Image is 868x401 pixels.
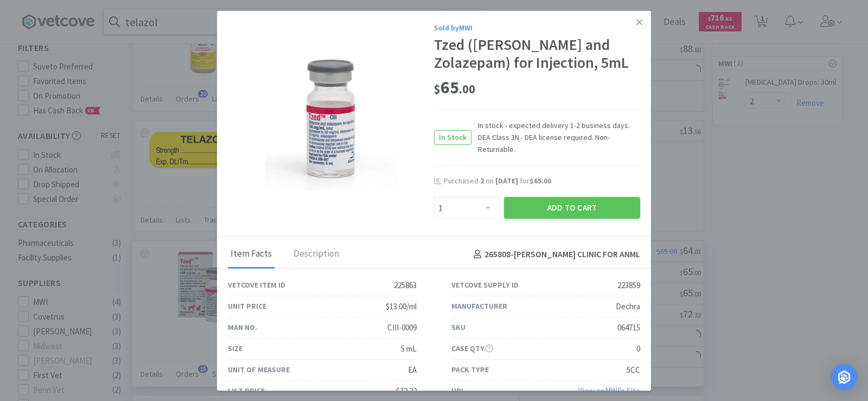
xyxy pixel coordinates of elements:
div: SKU [451,321,465,333]
div: 225863 [394,279,417,292]
div: Man No. [228,321,257,333]
span: 65 [434,77,475,98]
div: $72.22 [396,385,417,398]
span: $ [434,81,441,97]
div: CIII-0009 [387,321,417,334]
div: 223859 [617,279,640,292]
div: Sold by MWI [434,22,640,34]
div: Vetcove Item ID [228,279,285,291]
div: URL [451,385,465,397]
div: 064715 [617,321,640,334]
span: [DATE] [495,176,518,186]
div: 5 mL [401,342,417,355]
div: Open Intercom Messenger [831,364,857,390]
div: Size [228,342,242,354]
div: Case Qty. [451,342,493,354]
div: Purchased on for [444,176,640,187]
span: . 00 [459,81,475,97]
div: Unit Price [228,300,266,312]
div: Tzed ([PERSON_NAME] and Zolazepam) for Injection, 5mL [434,36,640,72]
div: Unit of Measure [228,364,290,375]
div: Dechra [616,300,640,313]
span: $65.00 [529,176,551,186]
span: In stock - expected delivery 1-2 business days. DEA Class 3N - DEA license required. Non-Returnable. [471,119,640,156]
div: EA [408,364,417,377]
div: 0 [636,342,640,355]
h4: 265808 - [PERSON_NAME] CLINIC FOR ANML [469,247,640,262]
span: 2 [480,176,484,186]
div: Vetcove Supply ID [451,279,519,291]
img: 82b3730c79af4af69f7fa52ce9498bf0_223859.png [264,49,398,190]
div: Pack Type [451,364,489,375]
button: Add to Cart [504,197,640,219]
div: 5CC [627,364,640,377]
div: Description [291,241,342,268]
div: $13.00/ml [386,300,417,313]
a: View onMWI's Site [578,386,640,396]
div: List Price [228,385,265,397]
div: Manufacturer [451,300,507,312]
div: Item Facts [228,241,275,268]
span: In Stock [435,131,471,144]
